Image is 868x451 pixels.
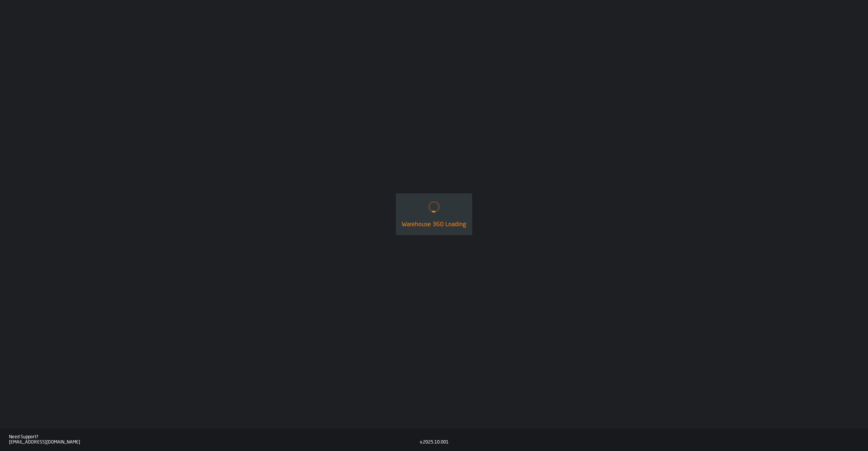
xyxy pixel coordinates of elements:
div: Need Support? [9,435,420,440]
div: v. [420,440,423,445]
div: 2025.10.001 [423,440,449,445]
div: [EMAIL_ADDRESS][DOMAIN_NAME] [9,440,420,445]
div: Warehouse 360 Loading [402,220,466,229]
a: Need Support?[EMAIL_ADDRESS][DOMAIN_NAME] [9,435,420,445]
